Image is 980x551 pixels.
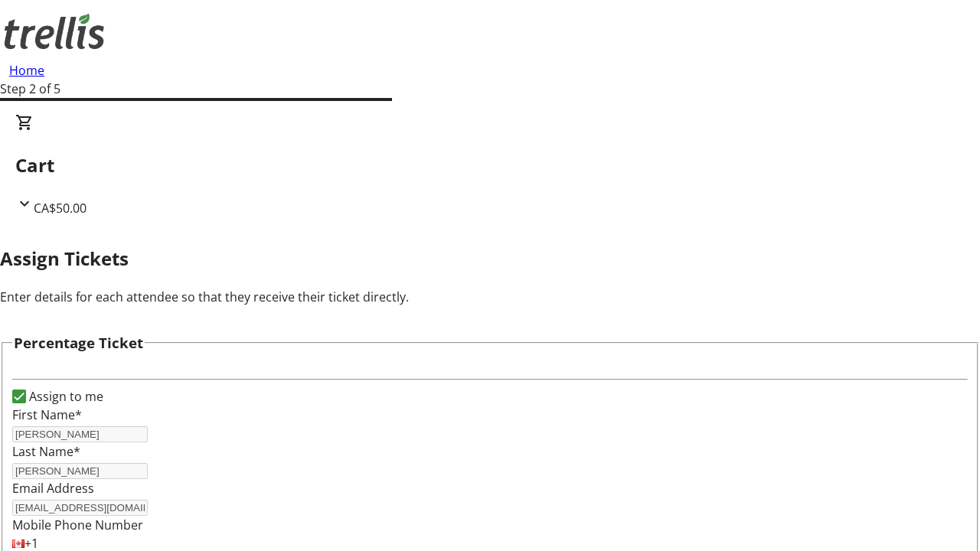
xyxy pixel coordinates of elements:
[26,387,103,406] label: Assign to me
[12,406,82,423] label: First Name*
[12,480,94,497] label: Email Address
[34,200,87,217] span: CA$50.00
[12,517,143,533] label: Mobile Phone Number
[15,113,965,217] div: CartCA$50.00
[14,332,143,354] h3: Percentage Ticket
[12,443,80,460] label: Last Name*
[15,152,965,179] h2: Cart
